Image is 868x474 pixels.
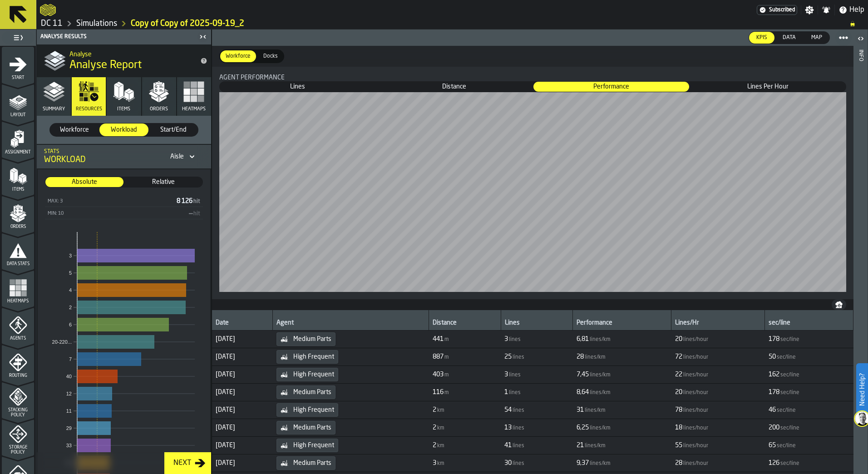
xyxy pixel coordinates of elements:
[835,5,868,15] label: button-toggle-Help
[504,371,522,378] span: FormattedValue
[444,336,449,343] span: m
[577,459,589,467] span: 9,37
[775,31,804,44] label: button-switch-multi-Data
[216,424,269,431] span: [DATE]
[257,49,284,63] label: button-switch-multi-Docks
[504,336,508,343] span: 3
[683,336,708,343] span: lines/hour
[757,5,797,15] a: link-to-/wh/i/2e91095d-d0fa-471d-87cf-b9f7f81665fc/settings/billing
[504,406,525,414] span: FormattedValue
[2,84,34,120] li: menu Layout
[149,123,198,137] label: button-switch-multi-Start/End
[2,158,34,195] li: menu Items
[2,345,34,381] li: menu Routing
[749,32,774,44] div: thumb
[44,148,152,155] div: Stats
[2,382,34,418] li: menu Stacking Policy
[780,460,799,467] span: sec/line
[675,336,709,343] span: FormattedValue
[577,389,612,396] span: FormattedValue
[577,459,612,467] span: FormattedValue
[222,52,254,60] span: Workforce
[577,406,584,414] span: 31
[504,459,512,467] span: 30
[260,52,281,60] span: Docks
[534,82,689,91] span: Performance
[433,459,436,467] span: 3
[47,198,173,204] div: Max: 3
[103,125,144,134] span: Workload
[769,353,776,360] span: 50
[775,32,803,44] div: thumb
[216,353,269,360] span: [DATE]
[76,19,117,29] a: link-to-/wh/i/2e91095d-d0fa-471d-87cf-b9f7f81665fc
[504,353,512,360] span: 25
[216,371,269,378] span: [DATE]
[437,443,444,449] span: km
[683,425,708,431] span: lines/hour
[66,425,72,431] text: 29
[675,424,682,431] span: 18
[675,389,682,396] span: 20
[2,121,34,158] li: menu Assignment
[577,424,612,431] span: FormattedValue
[437,460,444,467] span: km
[504,371,508,378] span: 3
[433,336,444,343] span: 441
[504,459,525,467] span: FormattedValue
[769,7,795,13] span: Subscribed
[433,371,444,378] span: 403
[276,403,338,417] div: High Frequent
[509,336,521,343] span: lines
[216,406,269,414] span: [DATE]
[675,371,682,378] span: 22
[131,19,244,29] a: link-to-/wh/i/2e91095d-d0fa-471d-87cf-b9f7f81665fc/simulations/6e0eccbf-afec-48a6-82e4-2c3363b11e37
[577,442,607,449] span: FormattedValue
[769,459,800,467] span: FormattedValue
[433,406,445,414] span: FormattedValue
[513,407,524,414] span: lines
[433,389,450,396] span: FormattedValue
[37,44,211,77] div: title-Analyse Report
[690,82,845,91] span: Lines Per Hour
[533,82,689,92] div: thumb
[780,336,799,343] span: sec/line
[504,353,525,360] span: FormattedValue
[153,125,194,134] span: Start/End
[44,155,152,165] div: Workload
[219,74,846,81] div: Title
[170,153,184,160] div: DropdownMenuValue-[object Object]
[433,371,450,378] span: FormattedValue
[2,31,34,44] label: button-toggle-Toggle Full Menu
[182,106,206,112] span: Heatmaps
[769,459,779,467] span: 126
[854,31,867,48] label: button-toggle-Open
[49,123,99,137] label: button-switch-multi-Workforce
[124,177,203,188] label: button-switch-multi-Relative
[45,207,203,219] div: StatList-item-Min: 10
[683,407,708,414] span: lines/hour
[2,113,34,118] span: Layout
[117,106,130,112] span: Items
[69,322,72,327] text: 6
[590,460,611,467] span: lines/km
[220,82,375,91] span: Lines
[433,319,497,328] div: Distance
[780,390,799,396] span: sec/line
[769,424,779,431] span: 200
[818,5,834,15] label: button-toggle-Notifications
[858,48,864,472] div: Info
[509,372,521,378] span: lines
[769,424,800,431] span: FormattedValue
[216,389,269,396] span: [DATE]
[683,354,708,360] span: lines/hour
[444,372,449,378] span: m
[675,459,682,467] span: 28
[769,442,797,449] span: FormattedValue
[2,224,34,229] span: Orders
[769,353,797,360] span: FormattedValue
[2,233,34,269] li: menu Data Stats
[675,389,709,396] span: FormattedValue
[690,81,846,92] label: button-switch-multi-Lines Per Hour
[2,336,34,341] span: Agents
